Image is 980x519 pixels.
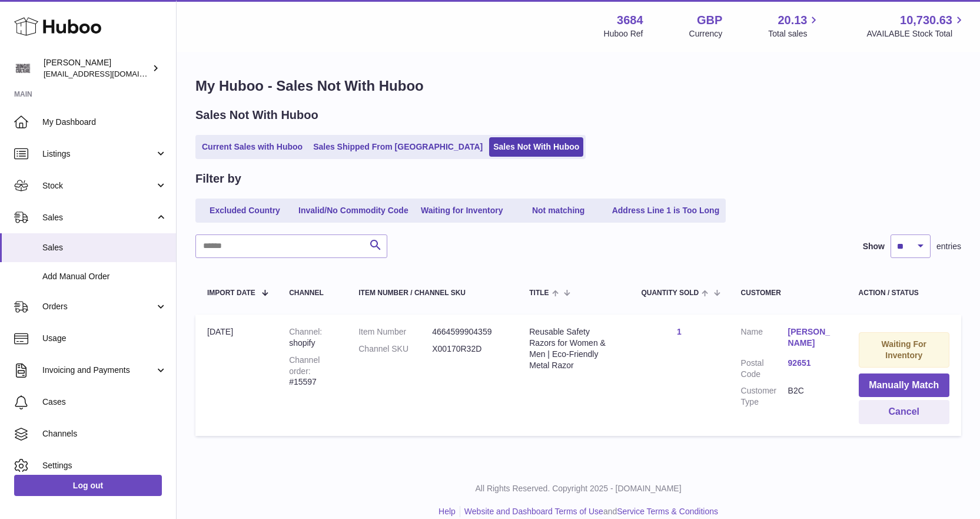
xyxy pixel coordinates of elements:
[788,326,835,349] a: [PERSON_NAME]
[42,148,155,160] span: Listings
[604,28,643,39] div: Huboo Ref
[42,117,167,128] span: My Dashboard
[529,289,549,297] span: Title
[788,385,835,408] dd: B2C
[195,171,241,187] h2: Filter by
[689,28,723,39] div: Currency
[294,201,413,220] a: Invalid/No Commodity Code
[44,69,173,78] span: [EMAIL_ADDRESS][DOMAIN_NAME]
[415,201,509,220] a: Waiting for Inventory
[358,289,506,297] div: Item Number / Channel SKU
[697,12,722,28] strong: GBP
[489,137,583,157] a: Sales Not With Huboo
[866,28,966,39] span: AVAILABLE Stock Total
[859,373,949,398] button: Manually Match
[768,12,820,39] a: 20.13 Total sales
[198,201,292,220] a: Excluded Country
[529,326,617,371] div: Reusable Safety Razors for Women & Men | Eco-Friendly Metal Razor
[42,242,167,253] span: Sales
[186,483,971,494] p: All Rights Reserved. Copyright 2025 - [DOMAIN_NAME]
[677,327,682,336] a: 1
[464,507,603,516] a: Website and Dashboard Terms of Use
[289,327,322,336] strong: Channel
[289,289,335,297] div: Channel
[198,137,307,157] a: Current Sales with Huboo
[460,506,718,517] li: and
[617,507,718,516] a: Service Terms & Conditions
[741,385,788,408] dt: Customer Type
[195,77,961,95] h1: My Huboo - Sales Not With Huboo
[195,315,277,436] td: [DATE]
[511,201,606,220] a: Not matching
[859,400,949,424] button: Cancel
[42,212,155,223] span: Sales
[42,428,167,439] span: Channels
[42,333,167,344] span: Usage
[289,326,335,349] div: shopify
[42,365,155,376] span: Invoicing and Payments
[741,326,788,352] dt: Name
[14,59,32,77] img: theinternationalventure@gmail.com
[42,271,167,282] span: Add Manual Order
[778,12,807,28] span: 20.13
[42,460,167,471] span: Settings
[641,289,699,297] span: Quantity Sold
[438,507,456,516] a: Help
[900,12,952,28] span: 10,730.63
[44,57,150,80] div: [PERSON_NAME]
[741,289,835,297] div: Customer
[788,358,835,369] a: 92651
[207,289,255,297] span: Import date
[859,289,949,297] div: Action / Status
[866,12,966,39] a: 10,730.63 AVAILABLE Stock Total
[358,326,432,338] dt: Item Number
[289,355,335,388] div: #15597
[42,396,167,408] span: Cases
[358,343,432,355] dt: Channel SKU
[432,343,506,355] dd: X00170R32D
[617,12,643,28] strong: 3684
[882,339,926,360] strong: Waiting For Inventory
[936,241,961,252] span: entries
[42,180,155,191] span: Stock
[14,475,162,496] a: Log out
[863,241,885,252] label: Show
[195,107,318,123] h2: Sales Not With Huboo
[608,201,724,220] a: Address Line 1 is Too Long
[42,301,155,312] span: Orders
[768,28,820,39] span: Total sales
[432,326,506,338] dd: 4664599904359
[309,137,487,157] a: Sales Shipped From [GEOGRAPHIC_DATA]
[289,355,320,376] strong: Channel order
[741,358,788,380] dt: Postal Code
